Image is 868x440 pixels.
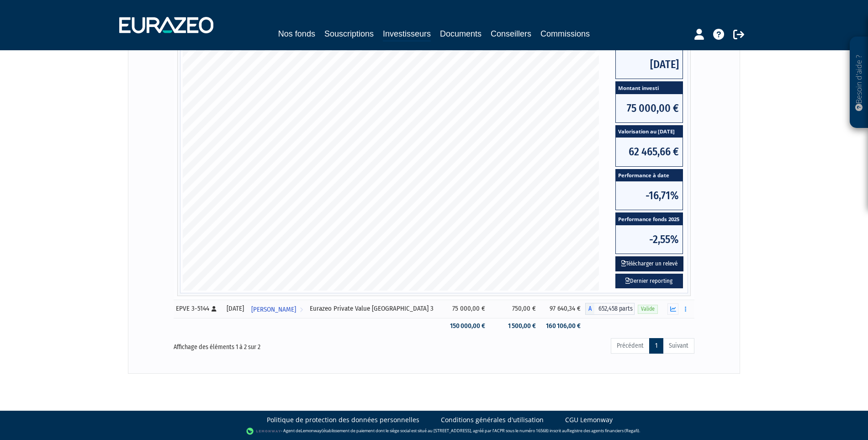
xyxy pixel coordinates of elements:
a: Nos fonds [278,27,315,40]
a: Dernier reporting [615,274,683,289]
a: Investisseurs [383,27,431,42]
a: Souscriptions [324,27,374,40]
td: 750,00 € [490,300,540,318]
a: 1 [649,338,663,354]
span: Valorisation au [DATE] [616,126,683,138]
span: 62 465,66 € [616,138,683,166]
span: Montant investi [616,82,683,94]
td: 160 106,00 € [540,318,586,334]
div: - Agent de (établissement de paiement dont le siège social est situé au [STREET_ADDRESS], agréé p... [9,427,859,436]
div: Eurazeo Private Value [GEOGRAPHIC_DATA] 3 [310,304,441,313]
span: A [585,303,594,315]
span: 75 000,00 € [616,94,683,122]
span: [DATE] [616,50,683,79]
span: 652,458 parts [594,303,635,315]
a: CGU Lemonway [565,415,613,424]
span: -16,71% [616,181,683,210]
a: Registre des agents financiers (Regafi) [567,428,639,434]
a: Commissions [540,27,590,40]
img: logo-lemonway.png [246,427,281,436]
span: -2,55% [616,225,683,254]
span: Valide [638,305,658,313]
i: [Français] Personne physique [212,306,217,312]
a: Lemonway [301,428,322,434]
td: 150 000,00 € [445,318,490,334]
div: Affichage des éléments 1 à 2 sur 2 [174,337,383,352]
i: Voir l'investisseur [300,301,303,318]
a: Documents [440,27,482,40]
a: Conditions générales d'utilisation [441,415,544,424]
a: [PERSON_NAME] [248,300,306,318]
td: 75 000,00 € [445,300,490,318]
div: A - Eurazeo Private Value Europe 3 [585,303,635,315]
td: 1 500,00 € [490,318,540,334]
span: Performance à date [616,170,683,182]
button: Télécharger un relevé [615,256,683,271]
div: EPVE 3-5144 [176,304,219,313]
a: Politique de protection des données personnelles [267,415,419,424]
span: [PERSON_NAME] [251,301,296,318]
span: Performance fonds 2025 [616,213,683,225]
p: Besoin d'aide ? [854,42,864,124]
img: 1732889491-logotype_eurazeo_blanc_rvb.png [119,17,213,33]
div: [DATE] [226,304,244,313]
td: 97 640,34 € [540,300,586,318]
a: Conseillers [491,27,531,40]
